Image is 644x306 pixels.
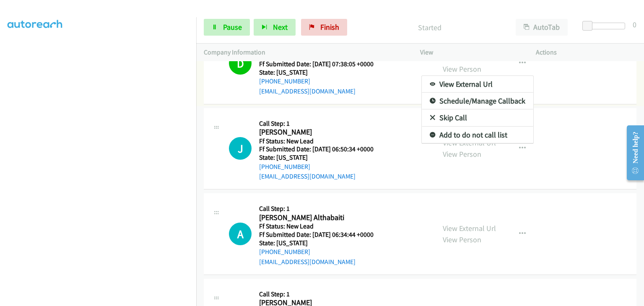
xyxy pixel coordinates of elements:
a: Skip Call [422,109,533,126]
a: Schedule/Manage Callback [422,93,533,109]
a: View External Url [422,76,533,93]
h1: J [229,137,252,160]
h1: A [229,223,252,245]
div: The call is yet to be attempted [229,137,252,160]
div: The call is yet to be attempted [229,223,252,245]
a: Add to do not call list [422,127,533,143]
iframe: Resource Center [620,119,644,186]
